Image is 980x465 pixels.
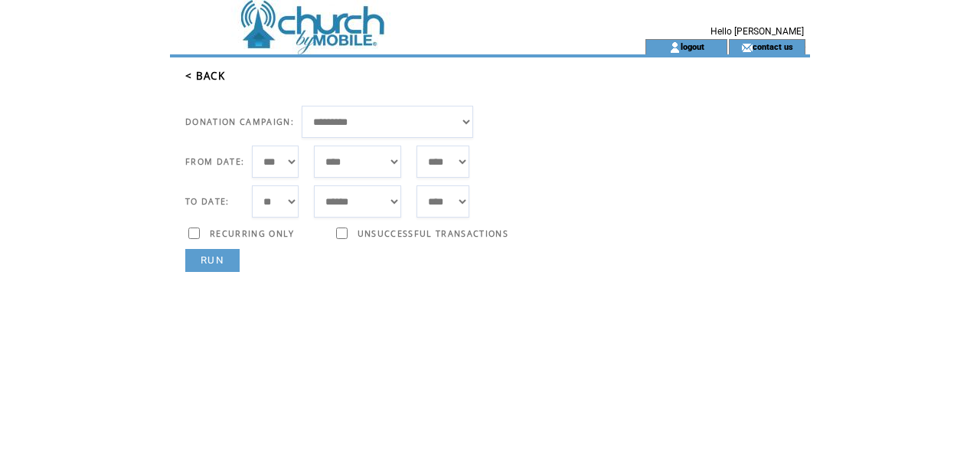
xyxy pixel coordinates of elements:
[185,249,240,272] a: RUN
[741,41,753,54] img: contact_us_icon.gif
[669,41,681,54] img: account_icon.gif
[185,69,225,83] a: < BACK
[753,41,793,51] a: contact us
[358,228,508,239] span: UNSUCCESSFUL TRANSACTIONS
[681,41,704,51] a: logout
[185,156,244,167] span: FROM DATE:
[210,228,295,239] span: RECURRING ONLY
[185,116,294,127] span: DONATION CAMPAIGN:
[185,196,230,207] span: TO DATE:
[710,26,804,37] span: Hello [PERSON_NAME]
